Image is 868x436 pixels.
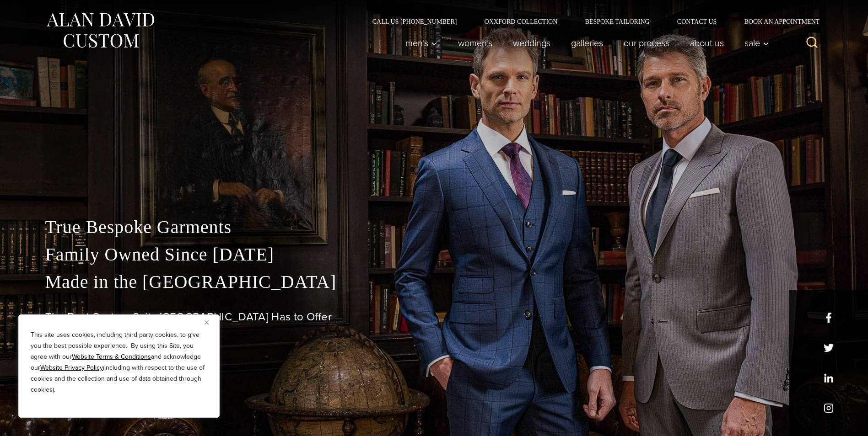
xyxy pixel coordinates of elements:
[45,213,823,296] p: True Bespoke Garments Family Owned Since [DATE] Made in the [GEOGRAPHIC_DATA]
[571,18,663,25] a: Bespoke Tailoring
[395,34,774,52] nav: Primary Navigation
[205,317,216,328] button: Close
[359,18,823,25] nav: Secondary Navigation
[40,363,103,372] a: Website Privacy Policy
[561,34,613,52] a: Galleries
[730,18,823,25] a: Book an Appointment
[679,34,734,52] a: About Us
[45,10,155,51] img: Alan David Custom
[405,38,437,48] span: Men’s
[359,18,471,25] a: Call Us [PHONE_NUMBER]
[447,34,502,52] a: Women’s
[801,32,823,54] button: View Search Form
[744,38,769,48] span: Sale
[45,310,823,324] h1: The Best Custom Suits [GEOGRAPHIC_DATA] Has to Offer
[31,330,207,395] p: This site uses cookies, including third party cookies, to give you the best possible experience. ...
[502,34,561,52] a: weddings
[205,320,209,324] img: Close
[470,18,571,25] a: Oxxford Collection
[72,352,151,362] a: Website Terms & Conditions
[613,34,679,52] a: Our Process
[663,18,731,25] a: Contact Us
